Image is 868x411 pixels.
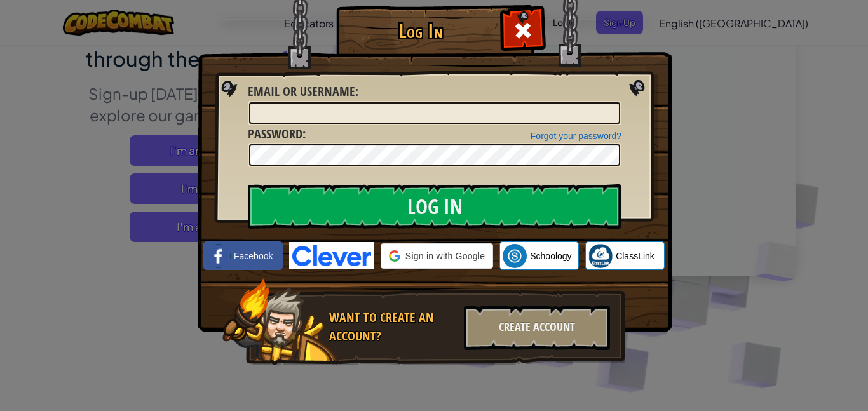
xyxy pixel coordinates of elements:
input: Log In [248,184,621,229]
label: : [248,125,306,144]
h1: Log In [339,20,501,42]
span: Password [248,125,302,142]
span: Facebook [234,250,273,262]
span: Schoology [530,250,571,262]
div: Create Account [464,306,610,350]
img: facebook_small.png [207,244,231,268]
img: clever-logo-blue.png [289,242,374,269]
img: schoology.png [503,244,527,268]
label: : [248,83,358,101]
span: ClassLink [616,250,654,262]
div: Want to create an account? [329,309,456,345]
a: Forgot your password? [531,131,621,141]
span: Email or Username [248,83,355,100]
img: classlink-logo-small.png [588,244,613,268]
span: Sign in with Google [405,250,485,262]
div: Sign in with Google [381,243,493,269]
